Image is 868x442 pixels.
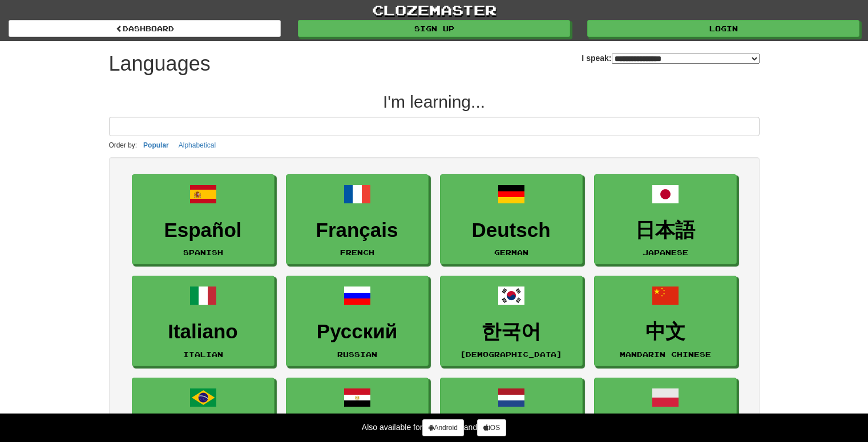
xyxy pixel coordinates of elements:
small: [DEMOGRAPHIC_DATA] [460,350,562,358]
small: Japanese [643,248,688,256]
small: Italian [183,350,223,358]
a: dashboard [9,20,281,37]
a: Login [587,20,859,37]
small: French [340,248,374,256]
a: iOS [477,419,506,436]
a: DeutschGerman [440,174,583,265]
h3: 한국어 [446,321,576,343]
a: 日本語Japanese [594,174,737,265]
a: ItalianoItalian [132,276,274,366]
small: Russian [337,350,377,358]
a: РусскийRussian [286,276,429,366]
h3: Français [292,219,422,242]
small: German [494,248,528,256]
a: Android [422,419,463,436]
button: Popular [140,139,172,152]
h3: Español [138,219,268,242]
h1: Languages [109,52,211,75]
a: 한국어[DEMOGRAPHIC_DATA] [440,276,583,366]
label: I speak: [582,52,759,64]
select: I speak: [612,54,760,64]
h3: Deutsch [446,219,576,242]
small: Mandarin Chinese [620,350,711,358]
small: Spanish [183,248,223,256]
a: EspañolSpanish [132,174,274,265]
small: Order by: [109,141,138,149]
button: Alphabetical [175,139,219,152]
h2: I'm learning... [109,92,760,111]
a: Sign up [298,20,570,37]
h3: Русский [292,321,422,343]
a: 中文Mandarin Chinese [594,276,737,366]
h3: Italiano [138,321,268,343]
h3: 中文 [600,321,730,343]
a: FrançaisFrench [286,174,429,265]
h3: 日本語 [600,219,730,242]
